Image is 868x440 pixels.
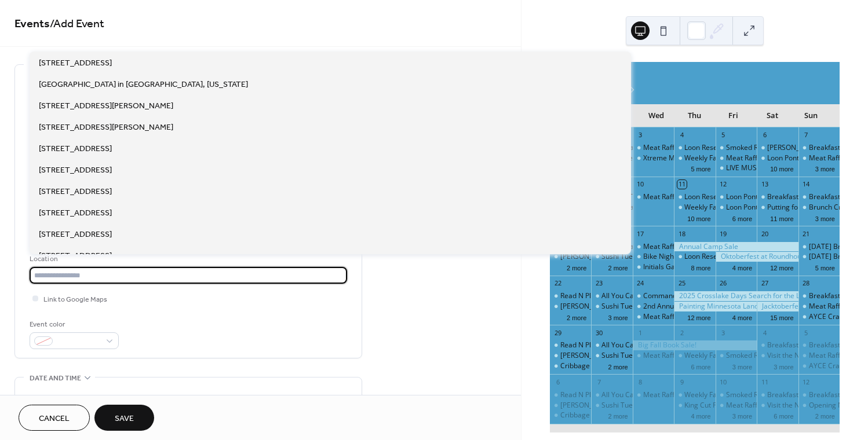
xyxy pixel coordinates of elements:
div: Sun [792,104,830,127]
div: Breakfast at Sunshine’s! [757,192,798,202]
div: 5 [802,328,811,337]
div: All You Can Eat Tacos [591,340,632,350]
div: All You Can Eat Tacos [601,390,671,400]
button: 11 more [765,213,798,223]
span: [GEOGRAPHIC_DATA] in [GEOGRAPHIC_DATA], [US_STATE] [39,79,248,91]
span: [STREET_ADDRESS][PERSON_NAME] [39,100,173,112]
div: 3 [636,131,645,140]
div: 28 [802,279,811,288]
div: Read N Play Every [DATE] [560,390,643,400]
button: 6 more [728,213,757,223]
button: 4 more [728,312,757,322]
div: Meat Raffle at Lucky's Tavern [633,242,674,252]
div: Sushi Tuesdays! [601,252,653,262]
button: Save [94,405,154,431]
span: [STREET_ADDRESS] [39,57,112,69]
div: Weekly Family Story Time: Thursdays [674,153,715,163]
div: Initials Game [Roundhouse Brewery] [633,262,674,272]
div: Breakfast at Sunshine’s! [767,192,844,202]
div: Margarita Mondays at Sunshine's! [550,401,591,410]
div: 9 [677,377,686,386]
div: Bike Night at B.Merri [643,252,710,262]
div: [DATE] Breakfast! [809,242,866,252]
div: Loon Pontoon Tours - National Loon Center [716,192,757,202]
div: 29 [553,328,562,337]
div: [DATE] [550,62,840,76]
div: Event color [30,318,116,331]
div: Read N Play Every [DATE] [560,340,643,350]
div: 27 [760,279,769,288]
div: Smoked Rib Fridays! [726,390,790,400]
div: All You Can Eat Tacos [601,291,671,301]
div: Read N Play Every Monday [550,291,591,301]
div: Putting for Dogs [767,203,819,212]
div: Visit the Northern Minnesota Railroad Trackers Train Club [757,401,798,410]
span: Save [115,413,134,425]
button: 2 more [603,262,632,272]
button: 3 more [769,361,798,371]
div: Breakfast at Sunshine’s! [757,340,798,350]
div: 21 [802,229,811,238]
div: 10 [636,180,645,189]
div: Breakfast at Sunshine’s! [798,192,840,202]
div: [PERSON_NAME] Mondays at Sunshine's! [560,252,692,262]
div: Painting Minnesota Landscapes with Paul Oman, a 2-day Watercolor Workshop [674,302,757,311]
div: Wed [637,104,676,127]
span: [STREET_ADDRESS] [39,143,112,155]
div: Cribbage Doubles League at Jack Pine Brewery [550,361,591,371]
div: Meat Raffle at Barajas [716,153,757,163]
div: 18 [677,229,686,238]
div: [PERSON_NAME] Mondays at Sunshine's! [560,302,692,311]
div: Loon Pontoon Tours - National Loon Center [757,153,798,163]
button: 2 more [603,361,632,371]
div: Fri [714,104,753,127]
span: [STREET_ADDRESS] [39,250,112,262]
div: AYCE Crab Legs at Freddy's [798,312,840,322]
div: 11 [760,377,769,386]
div: 14 [802,180,811,189]
div: Loon Research Tour - [GEOGRAPHIC_DATA] [684,192,825,202]
div: 13 [760,180,769,189]
button: Cancel [19,405,90,431]
div: All You Can Eat Tacos [591,291,632,301]
div: 6 [553,377,562,386]
div: Weekly Family Story Time: Thursdays [684,153,804,163]
button: 3 more [811,213,840,223]
div: Smoked Rib Fridays! [716,143,757,153]
span: Link to Google Maps [43,294,107,306]
div: Breakfast at Sunshine’s! [798,143,840,153]
button: 5 more [686,163,715,173]
button: 3 more [811,163,840,173]
div: Meat Raffle at [GEOGRAPHIC_DATA] [643,242,760,252]
div: 30 [595,328,603,337]
div: Read N Play Every Monday [550,340,591,350]
div: Sushi Tuesdays! [601,302,653,311]
div: Loon Research Tour - [GEOGRAPHIC_DATA] [684,143,825,153]
div: 7 [595,377,603,386]
div: Opening Nights - HSO Fall Concert Series [798,401,840,410]
div: Breakfast at Sunshine’s! [798,291,840,301]
div: Meat Raffle [809,351,846,361]
div: 7 [802,131,811,140]
div: Brunch Cruise [798,203,840,212]
div: Susie Baillif Memorial Fund Raising Show [757,143,798,153]
div: 12 [719,180,728,189]
div: Sushi Tuesdays! [591,401,632,410]
div: Commanders Breakfast Buffet [643,291,742,301]
div: Jacktoberfest [757,302,798,311]
div: 2 [677,328,686,337]
button: 8 more [686,262,715,272]
div: 19 [719,229,728,238]
button: 15 more [765,312,798,322]
div: Sushi Tuesdays! [601,401,653,410]
div: 26 [719,279,728,288]
div: Margarita Mondays at Sunshine's! [550,302,591,311]
div: 17 [636,229,645,238]
div: Meat Raffle at [GEOGRAPHIC_DATA] [643,143,760,153]
div: Sunday Breakfast! [798,252,840,262]
div: Location [30,253,345,265]
div: Meat Raffle at [GEOGRAPHIC_DATA] [726,153,843,163]
button: 3 more [728,410,757,420]
div: Smoked Rib Fridays! [726,351,790,361]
